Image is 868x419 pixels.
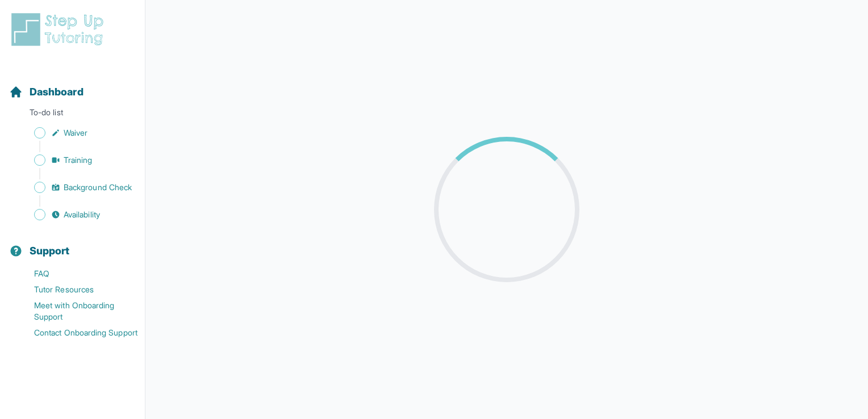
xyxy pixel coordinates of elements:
[9,298,145,325] a: Meet with Onboarding Support
[5,225,140,263] button: Support
[9,11,110,48] img: logo
[9,125,145,141] a: Waiver
[9,325,145,341] a: Contact Onboarding Support
[30,84,84,100] span: Dashboard
[5,66,140,104] button: Dashboard
[9,152,145,168] a: Training
[64,209,100,220] span: Availability
[9,207,145,223] a: Availability
[9,266,145,282] a: FAQ
[64,127,87,139] span: Waiver
[9,282,145,298] a: Tutor Resources
[5,107,140,123] p: To-do list
[64,182,132,193] span: Background Check
[9,179,145,195] a: Background Check
[9,84,84,100] a: Dashboard
[64,154,93,166] span: Training
[30,243,70,259] span: Support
